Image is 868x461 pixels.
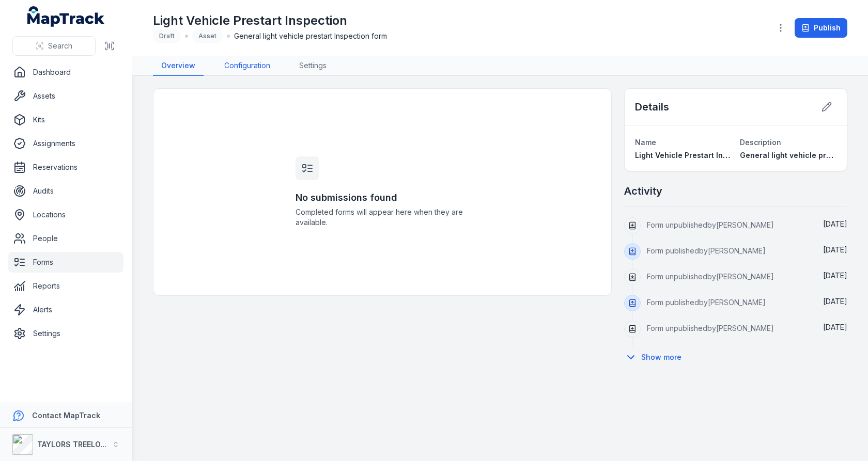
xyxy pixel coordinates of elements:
[8,323,123,344] a: Settings
[823,245,847,254] time: 01/09/2025, 2:28:07 pm
[823,245,847,254] span: [DATE]
[823,323,847,331] span: [DATE]
[647,246,766,255] span: Form published by [PERSON_NAME]
[823,219,847,228] time: 01/09/2025, 2:28:08 pm
[291,56,335,76] a: Settings
[8,276,123,296] a: Reports
[8,228,123,249] a: People
[647,272,774,281] span: Form unpublished by [PERSON_NAME]
[795,18,847,38] button: Publish
[37,440,123,449] strong: TAYLORS TREELOPPING
[296,207,469,228] span: Completed forms will appear here when they are available.
[192,29,223,43] div: Asset
[153,56,204,76] a: Overview
[216,56,278,76] a: Configuration
[823,297,847,306] time: 01/09/2025, 2:10:15 pm
[8,204,123,225] a: Locations
[624,346,688,368] button: Show more
[234,31,387,41] span: General light vehicle prestart Inspection form
[823,271,847,280] time: 01/09/2025, 2:10:56 pm
[8,181,123,201] a: Audits
[32,411,100,420] strong: Contact MapTrack
[823,297,847,306] span: [DATE]
[647,298,766,307] span: Form published by [PERSON_NAME]
[647,220,774,229] span: Form unpublished by [PERSON_NAME]
[8,62,123,83] a: Dashboard
[296,190,469,205] h3: No submissions found
[8,157,123,178] a: Reservations
[8,133,123,154] a: Assignments
[153,29,181,43] div: Draft
[740,138,781,147] span: Description
[8,299,123,320] a: Alerts
[635,151,755,160] span: Light Vehicle Prestart Inspection
[48,41,72,51] span: Search
[647,324,774,332] span: Form unpublished by [PERSON_NAME]
[8,86,123,106] a: Assets
[8,109,123,130] a: Kits
[8,252,123,273] a: Forms
[635,138,656,147] span: Name
[624,184,662,198] h2: Activity
[823,219,847,228] span: [DATE]
[12,36,96,56] button: Search
[27,6,105,27] a: MapTrack
[823,271,847,280] span: [DATE]
[153,12,387,29] h1: Light Vehicle Prestart Inspection
[635,100,669,114] h2: Details
[823,323,847,331] time: 01/09/2025, 2:10:05 pm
